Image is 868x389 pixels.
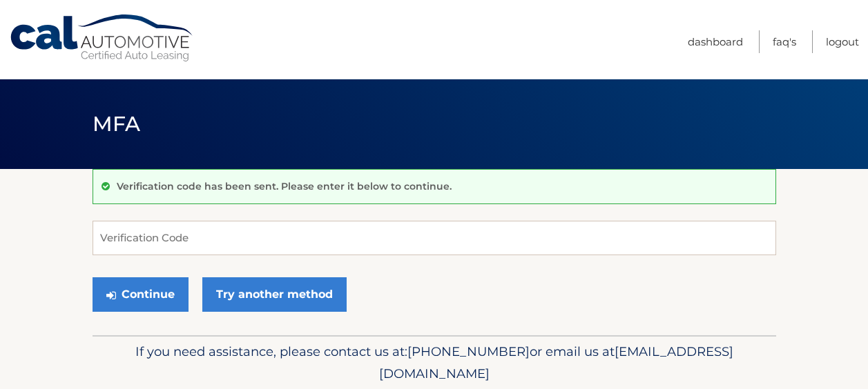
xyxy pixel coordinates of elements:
a: Try another method [202,277,347,312]
input: Verification Code [93,221,776,255]
a: Logout [826,30,859,53]
span: MFA [93,111,141,137]
a: FAQ's [773,30,796,53]
a: Dashboard [688,30,743,53]
p: If you need assistance, please contact us at: or email us at [102,341,767,385]
a: Cal Automotive [9,14,195,63]
button: Continue [93,277,189,312]
span: [PHONE_NUMBER] [407,343,530,359]
span: [EMAIL_ADDRESS][DOMAIN_NAME] [379,343,733,381]
p: Verification code has been sent. Please enter it below to continue. [117,180,452,192]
